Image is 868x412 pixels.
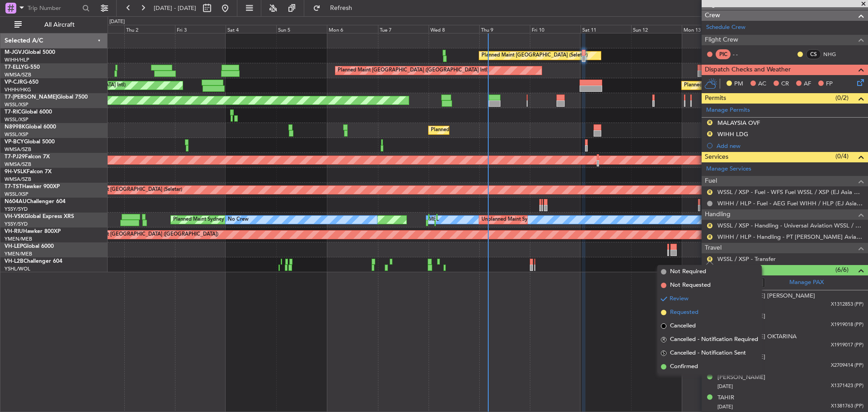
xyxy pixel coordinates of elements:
div: [PERSON_NAME] [717,373,765,382]
a: N604AUChallenger 604 [5,199,66,204]
a: WMSA/SZB [5,71,31,78]
button: R [707,256,712,262]
span: M-JGVJ [5,50,24,55]
div: Fri 3 [175,25,226,33]
span: Cancelled - Notification Required [670,335,758,344]
button: R [707,189,712,195]
a: YMEN/MEB [5,236,32,242]
span: VH-RIU [5,229,23,234]
span: Dispatch Checks and Weather [705,65,791,75]
a: Manage PAX [789,278,824,287]
span: VP-BCY [5,139,24,145]
button: R [707,120,712,125]
a: WSSL / XSP - Handling - Universal Aviation WSSL / XSP [717,222,863,229]
span: VP-CJR [5,80,23,85]
a: YMEN/MEB [5,251,32,257]
div: Planned Maint [GEOGRAPHIC_DATA] (Seletar) [481,49,588,62]
div: Planned Maint [GEOGRAPHIC_DATA] ([GEOGRAPHIC_DATA] Intl) [684,79,835,92]
span: AF [804,80,811,89]
a: NHG [823,50,844,58]
a: WSSL / XSP - Fuel - WFS Fuel WSSL / XSP (EJ Asia Only) [717,188,863,196]
span: T7-PJ29 [5,154,25,160]
div: Fri 10 [530,25,580,33]
span: (6/6) [835,265,849,275]
button: Refresh [309,1,363,15]
span: T7-ELLY [5,65,24,70]
span: Requested [670,308,698,317]
span: (0/2) [835,93,849,103]
div: Mon 13 [682,25,732,33]
span: VH-LEP [5,244,23,249]
div: TAHIR [717,393,734,403]
span: X2709414 (PP) [831,362,863,369]
span: CR [781,80,789,89]
div: Thu 9 [479,25,530,33]
a: VH-L2BChallenger 604 [5,259,62,264]
span: All Aircraft [24,22,95,28]
span: Cancelled [670,322,696,331]
span: T7-RIC [5,109,21,115]
a: VP-BCYGlobal 5000 [5,139,55,145]
div: Sun 12 [631,25,682,33]
span: Refresh [322,5,360,11]
a: VHHH/HKG [5,86,31,93]
span: T7-TST [5,184,22,189]
div: Sun 5 [276,25,327,33]
span: PM [734,80,743,89]
span: X1919018 (PP) [831,321,863,329]
div: Sat 11 [580,25,631,33]
a: WMSA/SZB [5,146,31,153]
a: VH-VSKGlobal Express XRS [5,214,74,219]
a: M-JGVJGlobal 5000 [5,50,55,55]
div: Unplanned Maint Sydney ([PERSON_NAME] Intl) [481,213,593,227]
button: All Aircraft [10,18,98,32]
span: X1312853 (PP) [831,301,863,308]
a: T7-ELLYG-550 [5,65,40,70]
span: N8998K [5,124,25,130]
div: WIHH LDG [717,130,748,138]
a: WIHH / HLP - Handling - PT [PERSON_NAME] Aviasi WIHH / HLP [717,233,863,241]
span: Travel [705,243,722,253]
span: Handling [705,209,731,220]
span: Not Requested [670,281,711,290]
span: X1371423 (PP) [831,382,863,390]
div: Planned Maint [GEOGRAPHIC_DATA] (Seletar) [431,123,537,137]
div: Add new [717,142,863,150]
a: WSSL/XSP [5,116,28,123]
div: Planned Maint Sydney ([PERSON_NAME] Intl) [173,213,278,227]
a: WSSL/XSP [5,131,28,138]
a: WSSL/XSP [5,101,28,108]
div: Planned Maint [GEOGRAPHIC_DATA] (Seletar) [76,183,182,197]
span: N604AU [5,199,27,204]
span: X1919017 (PP) [831,341,863,349]
div: Mon 6 [327,25,377,33]
span: [DATE] [717,383,733,390]
a: Manage Permits [706,106,750,115]
span: AC [758,80,766,89]
span: S [661,350,666,356]
span: Confirmed [670,362,698,371]
span: R [661,337,666,342]
a: T7-RICGlobal 6000 [5,109,52,115]
span: VH-VSK [5,214,24,219]
button: R [707,131,712,137]
a: N8998KGlobal 6000 [5,124,56,130]
span: Crew [705,10,720,21]
div: MALAYSIA OVF [717,119,760,127]
a: VH-LEPGlobal 6000 [5,244,54,249]
a: YSHL/WOL [5,265,30,272]
a: 9H-VSLKFalcon 7X [5,169,52,175]
a: WMSA/SZB [5,176,31,183]
span: FP [826,80,833,89]
span: 9H-VSLK [5,169,27,175]
span: X1381763 (PP) [831,403,863,410]
a: YSSY/SYD [5,206,28,213]
span: Fuel [705,176,717,186]
button: R [707,234,712,240]
span: (0/4) [835,152,849,161]
span: [DATE] [717,403,733,410]
span: [DATE] - [DATE] [154,4,196,12]
a: T7-TSTHawker 900XP [5,184,60,189]
input: Trip Number [28,1,80,15]
div: - - [733,50,753,58]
